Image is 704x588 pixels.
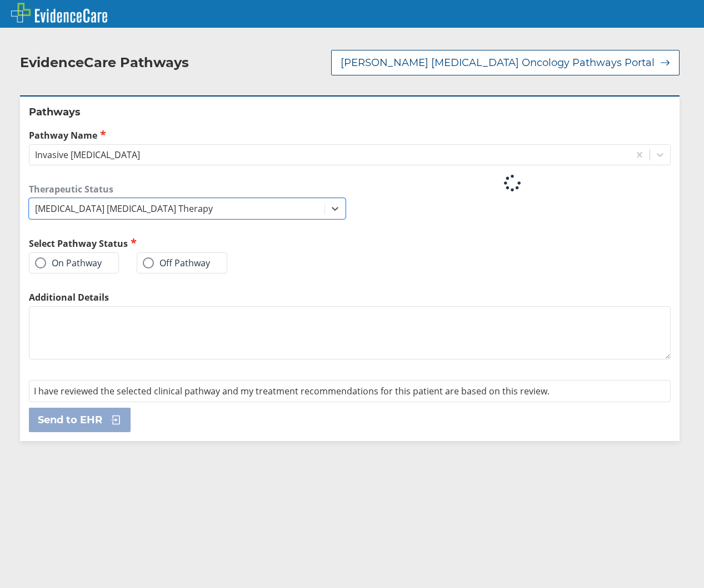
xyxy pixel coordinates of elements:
[29,129,671,141] label: Pathway Name
[11,3,107,23] img: EvidenceCare
[29,408,131,432] button: Send to EHR
[20,54,189,71] h2: EvidenceCare Pathways
[34,385,550,397] span: I have reviewed the selected clinical pathway and my treatment recommendations for this patient a...
[35,149,140,161] div: Invasive [MEDICAL_DATA]
[29,237,346,250] h2: Select Pathway Status
[143,257,210,268] label: Off Pathway
[29,105,671,119] h2: Pathways
[35,257,102,268] label: On Pathway
[29,291,671,303] label: Additional Details
[331,50,680,75] button: [PERSON_NAME] [MEDICAL_DATA] Oncology Pathways Portal
[29,183,346,195] label: Therapeutic Status
[38,413,102,427] span: Send to EHR
[341,56,655,69] span: [PERSON_NAME] [MEDICAL_DATA] Oncology Pathways Portal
